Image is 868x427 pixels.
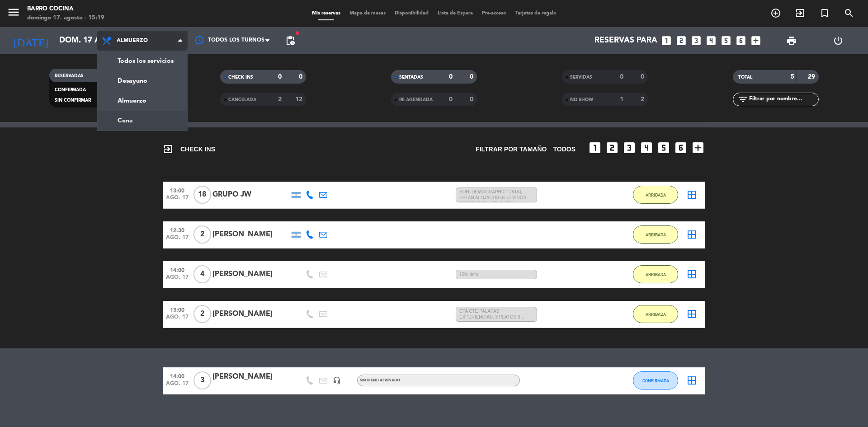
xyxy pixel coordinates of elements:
[360,379,400,382] span: Sin menú asignado
[7,31,55,51] i: [DATE]
[228,98,256,102] span: CANCELADA
[193,186,211,204] span: 18
[833,35,844,46] i: power_settings_new
[674,141,688,155] i: looks_6
[633,186,678,204] button: ARRIBADA
[456,307,537,322] span: CTA CTE PALAPAS EXPERIENCIAS. 3 PLATOS 3 COPAS P/P
[750,35,762,47] i: add_box
[433,11,477,16] span: Lista de Espera
[791,74,794,80] strong: 5
[212,308,289,320] div: [PERSON_NAME]
[660,35,672,47] i: looks_one
[166,264,189,275] span: 14:00
[399,98,433,102] span: RE AGENDADA
[163,144,174,155] i: exit_to_app
[691,141,705,155] i: add_box
[345,11,390,16] span: Mapa de mesas
[166,235,189,245] span: ago. 17
[212,229,289,240] div: [PERSON_NAME]
[808,74,817,80] strong: 29
[193,225,211,244] span: 2
[55,88,86,92] span: CONFIRMADA
[477,11,511,16] span: Pre-acceso
[228,75,253,80] span: CHECK INS
[605,141,619,155] i: looks_two
[675,35,687,47] i: looks_two
[98,71,187,91] a: Desayuno
[84,35,95,46] i: arrow_drop_down
[456,188,537,203] span: SON [DEMOGRAPHIC_DATA], ESTAN ALOJADOS<br /> VINOS ESPECIALES VER CARTA
[295,96,304,103] strong: 12
[98,111,187,131] a: Cena
[193,371,211,389] span: 3
[166,225,189,235] span: 12:30
[117,38,148,44] span: Almuerzo
[470,74,475,80] strong: 0
[166,380,189,391] span: ago. 17
[844,8,854,19] i: search
[449,96,453,103] strong: 0
[553,144,576,155] span: TODOS
[27,14,104,23] div: domingo 17. agosto - 15:19
[166,314,189,324] span: ago. 17
[588,141,602,155] i: looks_one
[166,274,189,285] span: ago. 17
[646,232,666,237] span: ARRIBADA
[641,74,646,80] strong: 0
[570,98,593,102] span: NO SHOW
[620,96,623,103] strong: 1
[278,96,282,103] strong: 2
[686,229,697,240] i: border_all
[295,30,300,36] span: fiber_manual_record
[633,225,678,244] button: ARRIBADA
[98,91,187,111] a: Almuerzo
[390,11,433,16] span: Disponibilidad
[620,74,623,80] strong: 0
[622,141,637,155] i: looks_3
[399,75,423,80] span: SENTADAS
[646,192,666,197] span: ARRIBADA
[55,98,91,103] span: SIN CONFIRMAR
[633,371,678,389] button: CONFIRMADA
[748,94,818,104] input: Filtrar por nombre...
[212,268,289,280] div: [PERSON_NAME]
[690,35,702,47] i: looks_3
[642,378,669,383] span: CONFIRMADA
[639,141,654,155] i: looks_4
[570,75,592,80] span: SERVIDAS
[594,36,657,45] span: Reservas para
[166,195,189,205] span: ago. 17
[633,305,678,323] button: ARRIBADA
[278,74,282,80] strong: 0
[656,141,671,155] i: looks_5
[470,96,475,103] strong: 0
[98,51,187,71] a: Todos los servicios
[705,35,717,47] i: looks_4
[641,96,646,103] strong: 2
[720,35,732,47] i: looks_5
[633,265,678,283] button: ARRIBADA
[686,375,697,386] i: border_all
[193,305,211,323] span: 2
[737,94,748,105] i: filter_list
[166,185,189,195] span: 13:00
[686,269,697,280] i: border_all
[646,272,666,277] span: ARRIBADA
[795,8,806,19] i: exit_to_app
[786,35,797,46] span: print
[511,11,561,16] span: Tarjetas de regalo
[449,74,453,80] strong: 0
[738,75,752,80] span: TOTAL
[27,5,104,14] div: Barro Cocina
[7,5,20,19] i: menu
[476,144,547,155] span: Filtrar por tamaño
[166,371,189,381] span: 14:00
[285,35,296,46] span: pending_actions
[7,5,20,22] button: menu
[456,270,537,279] span: 15% dcto
[193,265,211,283] span: 4
[819,8,830,19] i: turned_in_not
[815,27,861,54] div: LOG OUT
[166,304,189,314] span: 13:00
[770,8,781,19] i: add_circle_outline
